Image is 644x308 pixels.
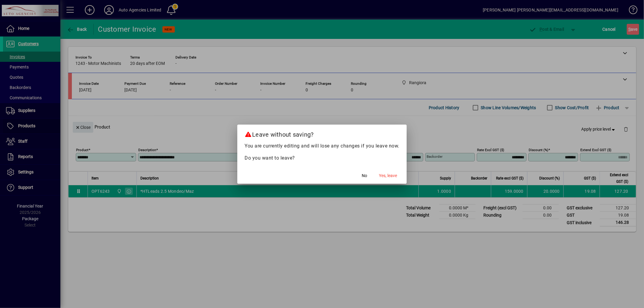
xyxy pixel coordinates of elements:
[376,170,399,181] button: Yes, leave
[355,170,374,181] button: No
[379,173,397,179] span: Yes, leave
[245,142,399,150] p: You are currently editing and will lose any changes if you leave now.
[362,173,367,179] span: No
[237,125,407,142] h2: Leave without saving?
[245,154,399,162] p: Do you want to leave?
